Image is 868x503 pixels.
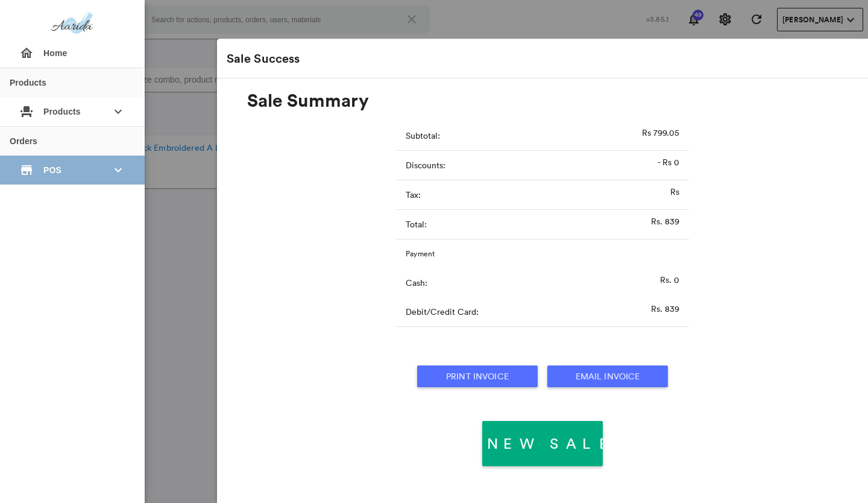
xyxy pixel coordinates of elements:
[642,127,679,139] p: Rs 799.05
[547,365,668,387] button: Email Invoice
[10,137,37,145] div: Orders
[227,52,300,65] h2: Sale Success
[10,39,135,68] div: Home
[651,215,679,227] p: Rs. 839
[406,130,642,142] p: Subtotal:
[51,10,93,36] img: aarida-optimized.png
[417,365,538,387] button: Print Invoice
[670,186,679,198] p: Rs
[482,421,603,466] button: New Sale
[406,248,679,259] p: Payment
[406,218,651,230] p: Total:
[43,159,101,181] span: POS
[651,303,679,315] p: Rs. 839
[10,78,46,87] div: Products
[43,101,101,122] span: Products
[19,46,34,60] md-icon: {{menuItem.icon}}
[111,163,125,177] md-icon: keyboard_arrow_down
[406,277,660,289] p: Cash:
[19,163,34,177] md-icon: {{ $mdSidemenuContent.icon }}
[19,104,34,119] md-icon: {{ $mdSidemenuContent.icon }}
[247,90,369,110] h2: Sale Summary
[406,189,670,201] p: Tax:
[406,306,651,318] p: Debit/Credit Card:
[658,156,679,168] p: - Rs 0
[111,104,125,119] md-icon: keyboard_arrow_down
[406,159,658,171] p: Discounts:
[660,274,679,286] p: Rs. 0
